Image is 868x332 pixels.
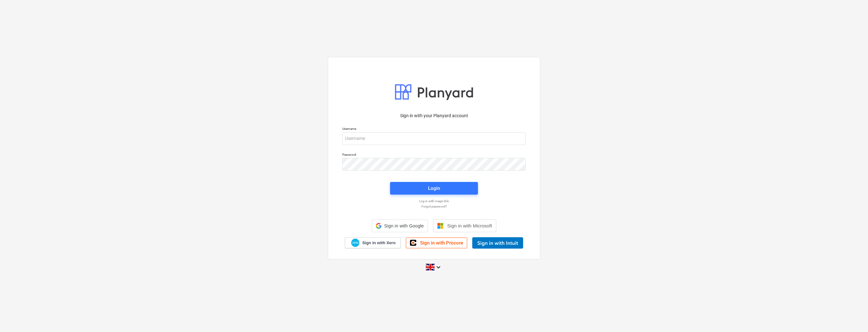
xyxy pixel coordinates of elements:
[351,238,359,247] img: Xero logo
[420,240,463,246] span: Sign in with Procore
[345,237,401,248] a: Sign in with Xero
[339,204,529,208] a: Forgot password?
[384,223,424,228] span: Sign in with Google
[390,182,478,195] button: Login
[435,263,442,271] i: keyboard_arrow_down
[437,223,443,229] img: Microsoft logo
[372,220,428,232] div: Sign in with Google
[362,240,395,246] span: Sign in with Xero
[342,112,526,119] p: Sign in with your Planyard account
[428,184,440,192] div: Login
[342,153,526,158] p: Password
[406,238,467,248] a: Sign in with Procore
[447,223,492,228] span: Sign in with Microsoft
[339,199,529,203] a: Log in with magic link
[342,127,526,132] p: Username
[342,132,526,145] input: Username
